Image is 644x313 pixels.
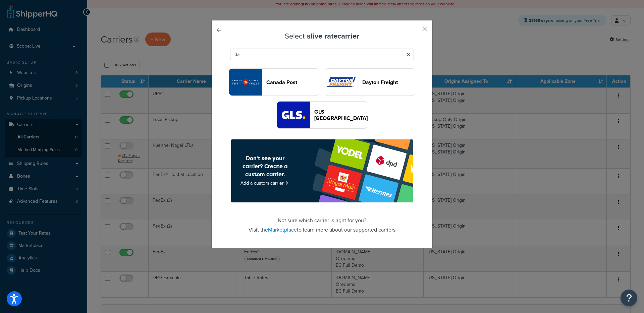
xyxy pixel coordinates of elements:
button: Open Resource Center [621,290,637,306]
input: Search Carriers [230,49,414,60]
header: GLS [GEOGRAPHIC_DATA] [314,109,368,121]
footer: Not sure which carrier is right for you? Visit the to learn more about our supported carriers [228,139,416,235]
a: Add a custom carrier [240,180,289,187]
header: Canada Post [266,79,319,85]
button: daytonFreight logoDayton Freight [325,68,415,96]
h4: Don’t see your carrier? Create a custom carrier. [235,154,295,178]
a: Marketplace [268,226,297,234]
img: glsCanada logo [277,102,310,128]
button: canadaPost logoCanada Post [229,68,319,96]
strong: live rate carrier [311,30,359,42]
h3: Select a [228,32,416,40]
header: Dayton Freight [362,79,415,85]
img: daytonFreight logo [325,69,358,96]
button: glsCanada logoGLS [GEOGRAPHIC_DATA] [277,101,367,129]
span: Clear search query [407,50,411,60]
img: canadaPost logo [229,69,262,96]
